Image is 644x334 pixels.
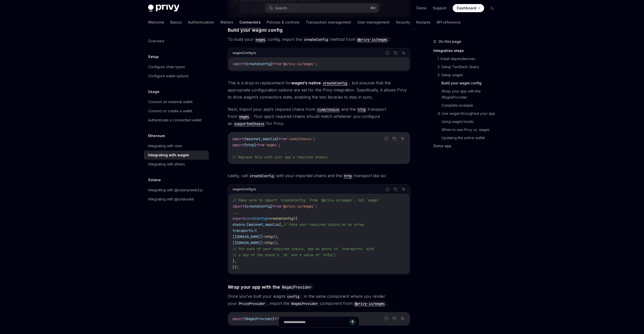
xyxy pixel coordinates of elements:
[245,216,255,221] span: const
[228,284,314,290] span: Wrap your app with the
[233,234,265,239] span: [[DOMAIN_NAME]]:
[355,37,390,42] code: @privy-io/wagmi
[433,134,500,142] a: Updating the active wallet
[232,121,266,126] a: supportedChains
[315,107,341,112] code: viem/chains
[391,135,398,142] button: Copy the contents from the code block
[271,204,273,209] span: }
[144,36,209,46] a: Overview
[383,135,390,142] button: Report incorrect code
[433,142,500,150] a: Demo app
[488,4,496,12] button: Toggle dark mode
[228,27,283,33] span: Build your wagmi config
[370,6,376,10] span: ⌘ K
[281,62,316,66] span: '@privy-io/wagmi'
[316,204,318,209] span: ;
[245,204,247,209] span: {
[287,137,313,141] span: 'viem/chains'
[433,79,500,87] a: Build your wagmi config
[342,173,354,178] a: http
[302,37,330,42] code: createConfig
[256,143,264,147] span: from
[144,62,209,71] a: Configure chain types
[356,107,368,112] code: http
[228,106,410,127] span: Next, import your app’s required chains from and the transport from . Your app’s required chains ...
[433,55,500,63] a: 1. Install dependencies
[356,107,368,112] a: http
[433,126,500,134] a: When to use Privy vs. wagmi
[265,234,273,239] span: http
[148,64,185,70] div: Configure chain types
[273,62,281,66] span: from
[148,99,193,105] div: Connect an external wallet
[283,222,364,227] span: // Pass your required chains as an array
[439,39,461,45] span: On this page
[233,186,256,193] div: wagmiConfig.ts
[148,187,203,193] div: Integrating with @solana/web3.js
[453,4,484,12] a: Dashboard
[392,186,399,193] button: Copy the contents from the code block
[280,284,314,290] code: WagmiProvider
[384,186,391,193] button: Report incorrect code
[433,6,447,11] a: Support
[416,16,430,28] a: Recipes
[352,301,387,306] code: @privy-io/wagmi
[273,240,279,245] span: (),
[279,137,287,141] span: from
[228,293,410,307] span: Once you’ve built your wagmi , in the same component where you render your , import the component...
[275,5,289,11] div: Search...
[233,240,265,245] span: [[DOMAIN_NAME]]:
[260,137,262,141] span: ,
[457,6,476,11] span: Dashboard
[417,6,427,11] a: Demo
[433,101,500,109] a: Complete example
[233,253,338,257] span: // a key of the chain's `id` and a value of `http()`
[233,210,239,215] span: ...
[433,63,500,71] a: 2. Setup TanStack Query
[228,172,410,179] span: Lastly, call with your imported chains and the transport like so:
[400,186,407,193] button: Ask AI
[313,137,315,141] span: ;
[233,265,239,269] span: });
[433,118,500,126] a: Using wagmi hooks
[237,301,267,306] code: PrivyProvider
[246,143,254,147] span: http
[170,16,182,28] a: Basics
[248,173,276,179] code: createConfig
[254,37,268,42] code: wagmi
[233,228,255,233] span: transports:
[233,259,237,263] span: },
[271,62,273,66] span: }
[144,71,209,81] a: Configure wallet options
[392,50,399,56] button: Copy the contents from the code block
[247,62,271,66] span: createConfig
[148,152,189,158] div: Integrating with wagmi
[433,87,500,101] a: Wrap your app with the WagmiProvider
[148,196,194,202] div: Integrating with @solana/kit
[247,204,271,209] span: createConfig
[255,216,267,221] span: config
[273,234,279,239] span: (),
[267,16,300,28] a: Policies & controls
[293,216,297,221] span: ({
[267,216,269,221] span: =
[220,16,233,28] a: Wallets
[148,108,192,114] div: Connect or create a wallet
[244,143,246,147] span: {
[342,173,354,179] code: http
[148,161,185,167] div: Integrating with ethers
[148,73,189,79] div: Configure wallet options
[285,294,301,299] code: config
[396,16,410,28] a: Security
[148,54,159,60] h5: Setup
[144,97,209,106] a: Connect an external wallet
[273,204,281,209] span: from
[399,135,406,142] button: Ask AI
[148,5,179,12] img: dark logo
[233,62,245,66] span: import
[148,133,165,139] h5: Ethereum
[264,143,279,147] span: 'wagmi'
[148,38,164,44] div: Overview
[306,16,351,28] a: Transaction management
[279,222,283,227] span: ],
